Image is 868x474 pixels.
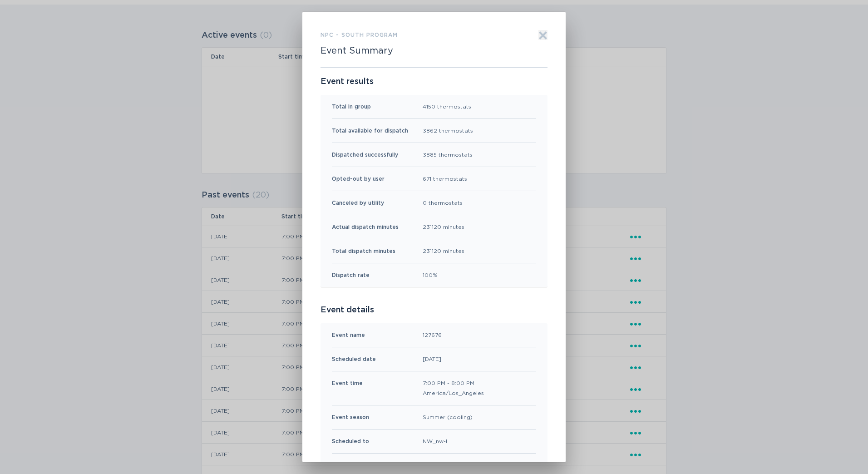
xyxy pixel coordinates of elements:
div: 3885 thermostats [423,150,473,160]
div: Dispatch rate [332,270,370,280]
div: [DATE] [423,354,441,364]
div: Dispatched successfully [332,150,398,160]
div: Event summary [302,12,566,462]
div: 3862 thermostats [423,126,473,136]
div: 0 thermostats [423,198,463,208]
div: Actual dispatch minutes [332,222,399,232]
div: Summer (cooling) [423,412,473,422]
div: 127676 [423,330,442,340]
div: NW_nw-I [423,436,447,446]
p: Event results [321,77,547,87]
div: Total dispatch minutes [332,246,395,256]
div: Random event time [332,460,387,470]
div: Total available for dispatch [332,126,408,136]
div: Event season [332,412,369,422]
div: 100% [423,270,438,280]
div: 671 thermostats [423,174,467,184]
div: Scheduled to [332,436,369,446]
span: 7:00 PM - 8:00 PM [423,378,484,388]
div: Canceled by utility [332,198,384,208]
div: Opted-out by user [332,174,385,184]
div: 0 minutes [423,460,450,470]
div: 231120 minutes [423,246,464,256]
p: Event details [321,305,547,315]
button: Exit [538,30,547,40]
div: Total in group [332,102,371,112]
div: Event name [332,330,365,340]
h2: Event Summary [321,45,393,56]
div: Event time [332,378,363,398]
span: America/Los_Angeles [423,388,484,398]
div: Scheduled date [332,354,376,364]
div: 4150 thermostats [423,102,471,112]
div: 231120 minutes [423,222,464,232]
h3: NPC - South program [321,30,398,40]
